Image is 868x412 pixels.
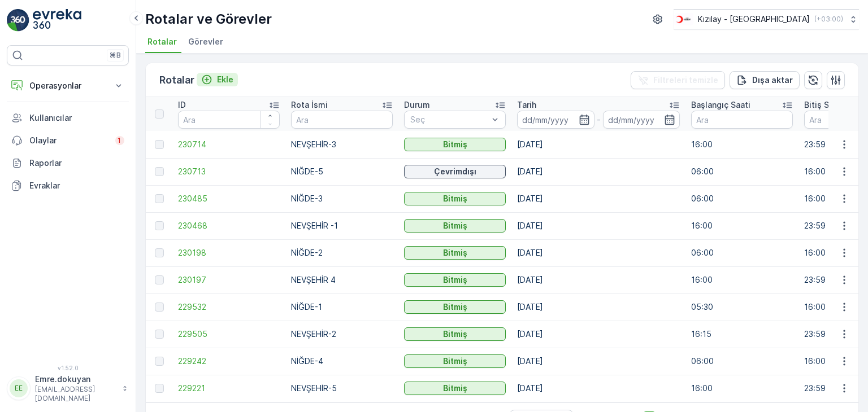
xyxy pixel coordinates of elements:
[7,129,129,152] a: Olaylar1
[404,300,506,314] button: Bitmiş
[511,348,685,375] td: [DATE]
[291,328,393,340] p: NEVŞEHİR-2
[404,382,506,395] button: Bitmiş
[155,330,164,339] div: Toggle Row Selected
[691,328,793,340] p: 16:15
[443,301,467,313] p: Bitmiş
[511,266,685,293] td: [DATE]
[145,10,272,28] p: Rotalar ve Görevler
[7,365,129,371] span: v 1.52.0
[814,15,843,24] p: ( +03:00 )
[291,193,393,204] p: NİĞDE-3
[197,73,238,86] button: Ekle
[410,114,488,125] p: Seç
[147,36,177,47] span: Rotalar
[511,158,685,185] td: [DATE]
[10,379,28,397] div: EE
[511,375,685,402] td: [DATE]
[118,136,122,145] p: 1
[35,385,116,403] p: [EMAIL_ADDRESS][DOMAIN_NAME]
[752,74,793,86] p: Dışa aktar
[443,328,467,340] p: Bitmiş
[691,139,793,150] p: 16:00
[291,274,393,286] p: NEVŞEHİR 4
[7,74,129,97] button: Operasyonlar
[804,99,844,111] p: Bitiş Saati
[155,140,164,149] div: Toggle Row Selected
[155,221,164,230] div: Toggle Row Selected
[178,274,280,286] a: 230197
[7,174,129,197] a: Evraklar
[404,99,430,111] p: Durum
[434,166,476,177] p: Çevrimdışı
[155,384,164,393] div: Toggle Row Selected
[597,113,601,126] p: -
[178,328,280,340] a: 229505
[155,357,164,366] div: Toggle Row Selected
[178,193,280,204] a: 230485
[178,247,280,258] a: 230198
[188,36,223,47] span: Görevler
[159,72,194,88] p: Rotalar
[511,131,685,158] td: [DATE]
[631,71,725,89] button: Filtreleri temizle
[291,139,393,150] p: NEVŞEHİR-3
[178,99,186,111] p: ID
[7,152,129,174] a: Raporlar
[291,99,328,111] p: Rota İsmi
[178,111,280,129] input: Ara
[691,247,793,258] p: 06:00
[404,246,506,260] button: Bitmiş
[291,166,393,177] p: NİĞDE-5
[517,99,536,111] p: Tarih
[443,274,467,286] p: Bitmiş
[178,301,280,313] a: 229532
[691,301,793,313] p: 05:30
[291,356,393,367] p: NİĞDE-4
[217,74,233,85] p: Ekle
[155,303,164,312] div: Toggle Row Selected
[29,157,124,169] p: Raporlar
[7,9,29,32] img: logo
[155,167,164,176] div: Toggle Row Selected
[178,356,280,367] a: 229242
[33,9,81,32] img: logo_light-DOdMpM7g.png
[178,166,280,177] a: 230713
[404,192,506,205] button: Bitmiş
[691,220,793,231] p: 16:00
[653,74,718,86] p: Filtreleri temizle
[404,165,506,178] button: Çevrimdışı
[35,374,116,385] p: Emre.dokuyan
[404,219,506,233] button: Bitmiş
[511,212,685,239] td: [DATE]
[29,135,108,146] p: Olaylar
[698,14,810,25] p: Kızılay - [GEOGRAPHIC_DATA]
[155,275,164,284] div: Toggle Row Selected
[29,112,124,124] p: Kullanıcılar
[691,111,793,129] input: Ara
[291,383,393,394] p: NEVŞEHİR-5
[155,194,164,203] div: Toggle Row Selected
[443,193,467,204] p: Bitmiş
[291,301,393,313] p: NİĞDE-1
[404,354,506,368] button: Bitmiş
[511,293,685,321] td: [DATE]
[7,374,129,403] button: EEEmre.dokuyan[EMAIL_ADDRESS][DOMAIN_NAME]
[7,107,129,129] a: Kullanıcılar
[291,220,393,231] p: NEVŞEHİR -1
[29,180,124,191] p: Evraklar
[511,321,685,348] td: [DATE]
[178,139,280,150] span: 230714
[517,111,594,129] input: dd/mm/yyyy
[443,247,467,258] p: Bitmiş
[178,220,280,231] span: 230468
[691,383,793,394] p: 16:00
[178,383,280,394] a: 229221
[511,185,685,212] td: [DATE]
[443,220,467,231] p: Bitmiş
